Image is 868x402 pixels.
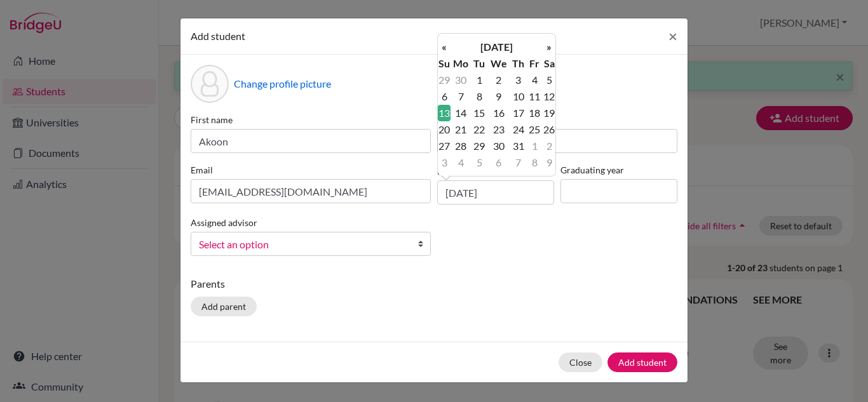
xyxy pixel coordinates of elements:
td: 29 [471,138,487,154]
th: Sa [543,55,555,72]
td: 19 [543,105,555,121]
td: 13 [438,105,451,121]
td: 31 [510,138,526,154]
th: [DATE] [451,39,543,55]
th: « [438,39,451,55]
p: Parents [191,276,677,291]
label: Graduating year [560,163,677,177]
td: 27 [438,138,451,154]
td: 16 [487,105,510,121]
th: Th [510,55,526,72]
td: 8 [527,154,543,171]
button: Add parent [191,297,257,316]
td: 3 [510,72,526,88]
td: 6 [487,154,510,171]
button: Close [559,352,602,372]
td: 4 [451,154,471,171]
td: 7 [510,154,526,171]
td: 2 [487,72,510,88]
td: 2 [543,138,555,154]
span: Select an option [199,236,406,253]
td: 17 [510,105,526,121]
span: × [668,27,677,45]
th: We [487,55,510,72]
td: 5 [471,154,487,171]
td: 10 [510,88,526,105]
td: 14 [451,105,471,121]
td: 7 [451,88,471,105]
th: Mo [451,55,471,72]
td: 26 [543,121,555,138]
label: Email [191,163,431,177]
button: Close [658,18,688,54]
td: 12 [543,88,555,105]
th: Tu [471,55,487,72]
th: Su [438,55,451,72]
td: 8 [471,88,487,105]
td: 28 [451,138,471,154]
input: dd/mm/yyyy [437,180,554,204]
td: 24 [510,121,526,138]
button: Add student [607,352,677,372]
th: Fr [527,55,543,72]
td: 18 [527,105,543,121]
td: 20 [438,121,451,138]
td: 15 [471,105,487,121]
label: Surname [437,113,677,126]
span: Add student [191,30,245,42]
label: Assigned advisor [191,216,257,229]
td: 21 [451,121,471,138]
td: 1 [471,72,487,88]
td: 22 [471,121,487,138]
th: » [543,39,555,55]
td: 4 [527,72,543,88]
td: 30 [451,72,471,88]
td: 9 [543,154,555,171]
td: 11 [527,88,543,105]
td: 6 [438,88,451,105]
td: 3 [438,154,451,171]
td: 30 [487,138,510,154]
label: First name [191,113,431,126]
td: 5 [543,72,555,88]
td: 1 [527,138,543,154]
td: 29 [438,72,451,88]
div: Profile picture [191,65,229,103]
td: 23 [487,121,510,138]
td: 25 [527,121,543,138]
td: 9 [487,88,510,105]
